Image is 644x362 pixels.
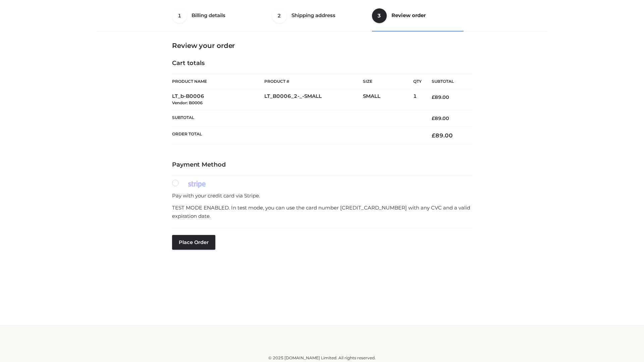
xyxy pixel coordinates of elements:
[172,89,264,110] td: LT_b-B0006
[413,74,422,89] th: Qty
[172,100,203,105] small: Vendor: B0006
[100,355,544,361] div: © 2025 [DOMAIN_NAME] Limited. All rights reserved.
[363,74,410,89] th: Size
[432,94,435,100] span: £
[363,89,413,110] td: SMALL
[264,89,363,110] td: LT_B0006_2-_-SMALL
[172,60,472,67] h4: Cart totals
[432,132,453,139] bdi: 89.00
[432,132,435,139] span: £
[172,127,422,144] th: Order Total
[172,191,472,200] p: Pay with your credit card via Stripe.
[172,110,422,126] th: Subtotal
[432,115,449,121] bdi: 89.00
[264,74,363,89] th: Product #
[172,74,264,89] th: Product Name
[172,161,472,169] h4: Payment Method
[172,42,472,50] h3: Review your order
[413,89,422,110] td: 1
[172,203,472,221] p: TEST MODE ENABLED. In test mode, you can use the card number [CREDIT_CARD_NUMBER] with any CVC an...
[432,94,449,100] bdi: 89.00
[432,115,435,121] span: £
[172,235,215,250] button: Place order
[422,74,472,89] th: Subtotal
